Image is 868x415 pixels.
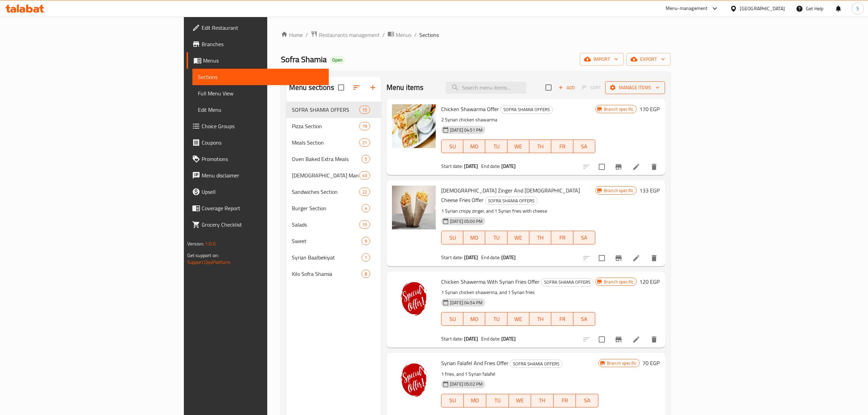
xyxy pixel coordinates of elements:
[392,104,436,148] img: Chicken Shawarma Offer
[441,277,540,287] span: Chicken Shawerma With Syrian Fries Offer
[646,250,662,266] button: delete
[286,134,381,151] div: Meals Section21
[359,138,370,147] div: items
[360,222,370,228] span: 15
[392,277,436,321] img: Chicken Shawerma With Syrian Fries Offer
[441,104,499,114] span: Chicken Shawarma Offer
[292,270,362,278] span: Kilo Sofra Shamia
[292,253,362,262] span: Syrian Baalbekiyat
[466,396,484,405] span: MO
[329,56,345,64] div: Open
[360,107,370,113] span: 15
[388,30,411,39] a: Menus
[359,122,370,130] div: items
[532,142,548,151] span: TH
[551,231,573,244] button: FR
[286,102,381,118] div: SOFRA SHAMIA OFFERS15
[532,314,548,324] span: TH
[489,396,506,405] span: TU
[441,312,463,326] button: SU
[639,104,660,114] h6: 170 EGP
[541,278,593,286] span: SOFRA SHAMIA OFFERS
[585,55,618,64] span: import
[441,139,463,153] button: SU
[334,80,348,95] span: Select all sections
[466,314,483,324] span: MO
[362,155,370,163] div: items
[556,82,578,93] span: Add item
[202,204,323,212] span: Coverage Report
[441,358,508,368] span: Syrian Falafel And Fries Offer
[392,358,436,402] img: Syrian Falafel And Fries Offer
[441,231,463,244] button: SU
[286,200,381,216] div: Burger Section4
[556,396,573,405] span: FR
[595,251,609,265] span: Select to update
[576,142,593,151] span: SA
[507,139,529,153] button: WE
[362,204,370,212] div: items
[192,69,329,85] a: Sections
[386,82,424,93] h2: Menu items
[360,139,370,146] span: 21
[292,106,359,114] div: SOFRA SHAMIA OFFERS
[541,80,556,95] span: Select section
[611,83,660,92] span: Manage items
[441,334,463,343] span: Start date:
[441,185,580,205] span: [DEMOGRAPHIC_DATA] Zinger And [DEMOGRAPHIC_DATA] Cheese Fries Offer
[348,79,365,96] span: Sort sections
[573,139,595,153] button: SA
[501,334,516,343] b: [DATE]
[485,312,507,326] button: TU
[292,204,362,212] span: Burger Section
[666,4,708,13] div: Menu-management
[512,396,529,405] span: WE
[319,31,380,39] span: Restaurants management
[292,171,359,179] div: Syrian Manakish
[510,360,562,368] span: SOFRA SHAMIA OFFERS
[359,188,370,196] div: items
[202,138,323,147] span: Coupons
[551,312,573,326] button: FR
[486,394,509,407] button: TU
[541,278,594,286] div: SOFRA SHAMIA OFFERS
[396,31,411,39] span: Menus
[187,52,329,69] a: Menus
[485,197,538,205] div: SOFRA SHAMIA OFFERS
[286,184,381,200] div: Sandwiches Section22
[531,394,554,407] button: TH
[464,334,478,343] b: [DATE]
[501,162,516,171] b: [DATE]
[580,53,624,66] button: import
[362,253,370,262] div: items
[740,5,785,12] div: [GEOGRAPHIC_DATA]
[510,314,527,324] span: WE
[362,254,370,261] span: 1
[187,216,329,233] a: Grocery Checklist
[198,106,323,114] span: Edit Menu
[466,142,483,151] span: MO
[414,31,417,39] li: /
[639,186,660,195] h6: 133 EGP
[362,238,370,244] span: 9
[579,396,596,405] span: SA
[202,24,323,32] span: Edit Restaurant
[362,270,370,278] div: items
[382,31,385,39] li: /
[576,394,598,407] button: SA
[187,36,329,52] a: Branches
[856,5,859,12] span: S
[187,251,219,260] span: Get support on:
[441,394,464,407] button: SU
[632,55,665,64] span: export
[481,162,500,171] span: End date:
[605,81,665,94] button: Manage items
[573,231,595,244] button: SA
[576,314,593,324] span: SA
[198,73,323,81] span: Sections
[286,167,381,184] div: [DEMOGRAPHIC_DATA] Manakish43
[202,171,323,179] span: Menu disclaimer
[529,231,551,244] button: TH
[576,233,593,243] span: SA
